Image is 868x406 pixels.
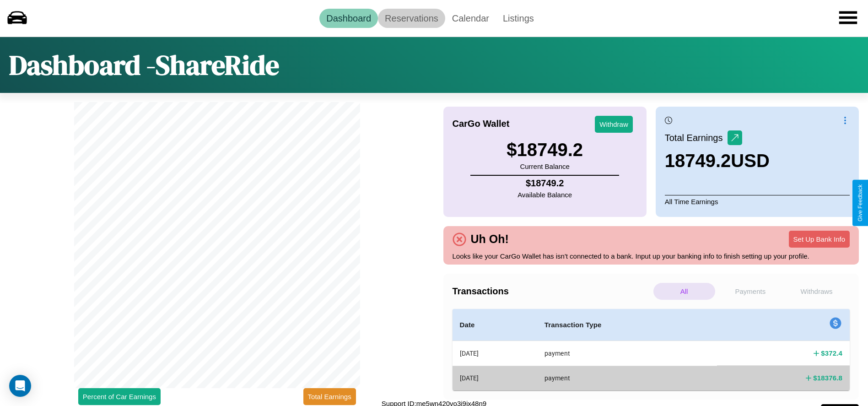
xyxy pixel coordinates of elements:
h3: $ 18749.2 [507,140,583,160]
h1: Dashboard - ShareRide [9,46,279,84]
p: Available Balance [518,189,572,201]
p: All [653,283,715,300]
p: Withdraws [786,283,847,300]
p: Looks like your CarGo Wallet has isn't connected to a bank. Input up your banking info to finish ... [453,250,850,262]
div: Give Feedback [857,184,863,222]
p: Total Earnings [665,130,728,146]
h4: Date [460,319,530,330]
a: Listings [496,9,541,28]
button: Total Earnings [303,388,356,405]
a: Reservations [378,9,445,28]
div: Open Intercom Messenger [9,375,31,397]
p: Payments [720,283,782,300]
th: payment [537,341,717,366]
a: Calendar [445,9,496,28]
th: payment [537,366,717,390]
h4: CarGo Wallet [453,119,510,129]
h3: 18749.2 USD [665,151,770,171]
p: Current Balance [507,160,583,173]
button: Percent of Car Earnings [78,388,161,405]
table: simple table [453,309,850,390]
h4: $ 18376.8 [813,373,842,383]
p: All Time Earnings [665,195,850,208]
h4: Transaction Type [545,319,710,330]
th: [DATE] [453,366,537,390]
h4: Transactions [453,286,651,297]
button: Set Up Bank Info [789,231,850,248]
h4: $ 18749.2 [518,178,572,189]
h4: $ 372.4 [821,348,842,358]
th: [DATE] [453,341,537,366]
a: Dashboard [319,9,378,28]
button: Withdraw [595,116,633,133]
h4: Uh Oh! [466,233,513,246]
